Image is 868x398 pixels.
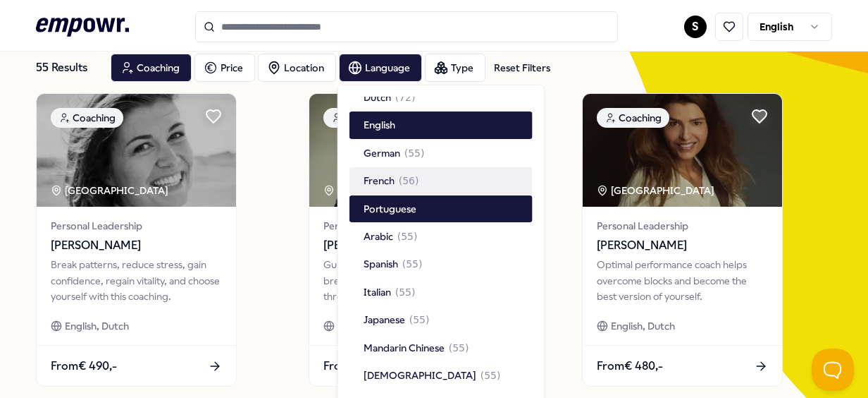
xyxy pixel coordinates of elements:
button: Language [339,54,422,82]
span: ( 55 ) [480,368,501,383]
span: ( 55 ) [402,256,423,272]
span: English, Dutch [65,318,129,334]
span: ( 55 ) [449,340,469,356]
img: package image [583,94,782,207]
div: Optimal performance coach helps overcome blocks and become the best version of yourself. [597,257,768,304]
span: ( 55 ) [395,284,416,300]
span: English [364,117,395,133]
div: Coaching [597,108,669,128]
img: package image [309,94,509,207]
span: Italian [364,284,391,300]
div: Reset Filters [494,60,550,76]
button: Type [425,54,485,82]
span: Japanese [364,312,405,327]
div: NL [GEOGRAPHIC_DATA] + 1 [323,183,471,198]
span: [PERSON_NAME] [51,236,222,255]
span: Personal Leadership [597,218,768,234]
div: Break patterns, reduce stress, gain confidence, regain vitality, and choose yourself with this co... [51,257,222,304]
div: [GEOGRAPHIC_DATA] [597,183,717,198]
span: [DEMOGRAPHIC_DATA] [364,368,476,383]
span: Mandarin Chinese [364,340,445,356]
span: ( 56 ) [399,173,419,188]
span: From € 490,- [51,357,117,375]
span: French [364,173,395,188]
div: Coaching [323,108,396,128]
span: From € 480,- [597,357,663,375]
div: 55 Results [36,54,99,82]
span: ( 72 ) [395,90,416,105]
span: From € 150,- [323,357,387,375]
div: Guidance in personal leadership to break patterns and achieve goals through awareness and action. [323,257,495,304]
img: package image [37,94,236,207]
div: Coaching [51,108,123,128]
span: [PERSON_NAME] [323,236,495,255]
span: ( 55 ) [404,145,425,161]
span: Dutch [364,90,391,105]
a: package imageCoaching[GEOGRAPHIC_DATA] Personal Leadership[PERSON_NAME]Optimal performance coach ... [582,93,783,387]
span: Arabic [364,229,393,244]
div: [GEOGRAPHIC_DATA] [51,183,170,198]
a: package imageCoaching[GEOGRAPHIC_DATA] Personal Leadership[PERSON_NAME]Break patterns, reduce str... [36,93,237,387]
span: German [364,145,400,161]
span: [PERSON_NAME] [597,236,768,255]
div: Suggestions [349,97,533,391]
span: English, Dutch [611,318,675,334]
span: ( 55 ) [397,229,418,244]
button: Price [194,54,255,82]
span: Personal Leadership [51,218,222,234]
button: Coaching [111,54,192,82]
button: Location [258,54,336,82]
a: package imageCoachingNL [GEOGRAPHIC_DATA] + 1Personal Leadership[PERSON_NAME]Guidance in personal... [309,93,509,387]
span: Portuguese [364,201,416,217]
span: Spanish [364,256,398,272]
input: Search for products, categories or subcategories [195,11,618,42]
iframe: Help Scout Beacon - Open [812,349,854,391]
span: Personal Leadership [323,218,495,234]
span: ( 55 ) [409,312,430,327]
button: S [684,16,707,38]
